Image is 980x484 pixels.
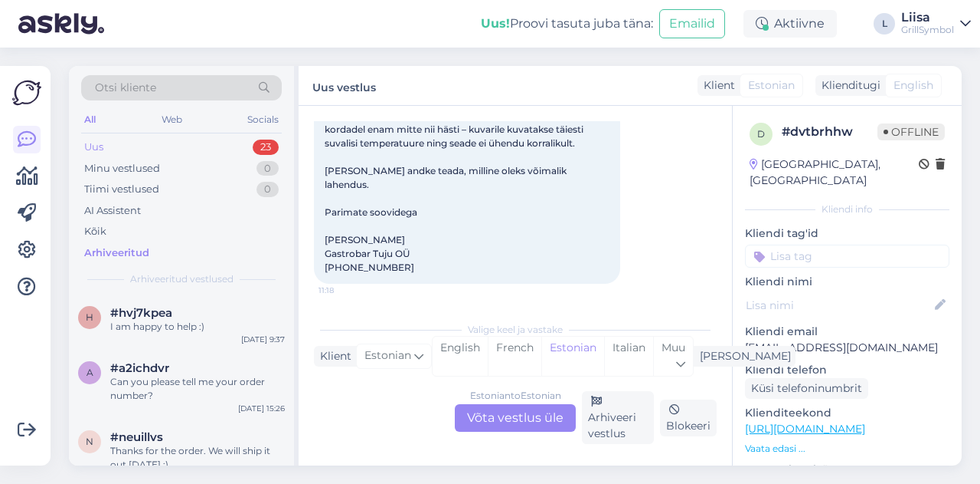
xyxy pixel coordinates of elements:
div: Can you please tell me your order number? [110,375,285,403]
span: h [86,311,93,323]
span: 11:18 [318,285,376,296]
div: [DATE] 9:37 [241,334,285,345]
div: Tiimi vestlused [84,182,159,197]
div: Proovi tasuta juba täna: [481,15,653,33]
label: Uus vestlus [312,75,376,96]
div: Liisa [901,12,954,24]
input: Lisa nimi [746,297,932,314]
p: Kliendi tag'id [745,226,949,242]
div: Socials [244,110,282,130]
button: Emailid [659,9,725,38]
div: Estonian to Estonian [470,389,561,403]
div: [GEOGRAPHIC_DATA], [GEOGRAPHIC_DATA] [750,156,919,189]
div: 0 [256,161,279,176]
p: [EMAIL_ADDRESS][DOMAIN_NAME] [745,340,949,356]
p: Vaata edasi ... [745,442,949,456]
div: All [81,110,99,130]
div: Estonian [541,337,604,376]
div: GrillSymbol [901,24,954,36]
div: Aktiivne [743,10,837,38]
span: Offline [877,123,945,140]
span: d [757,128,765,140]
span: Muu [661,341,685,354]
div: Klient [697,77,735,94]
div: 0 [256,182,279,197]
div: # dvtbrhhw [782,123,877,141]
span: #a2ichdvr [110,361,169,375]
p: Kliendi email [745,324,949,340]
span: Estonian [364,347,411,364]
p: Kliendi nimi [745,274,949,290]
div: Thanks for the order. We will ship it out [DATE] :) [110,444,285,472]
p: Operatsioonisüsteem [745,462,949,478]
span: English [893,77,933,94]
span: #hvj7kpea [110,306,172,320]
input: Lisa tag [745,245,949,268]
div: Klient [314,348,351,364]
div: [PERSON_NAME] [694,348,791,364]
span: a [87,367,93,378]
b: Uus! [481,16,510,31]
a: [URL][DOMAIN_NAME] [745,422,865,436]
div: I am happy to help :) [110,320,285,334]
span: Arhiveeritud vestlused [130,272,234,286]
div: Uus [84,140,103,155]
div: Web [158,110,185,130]
div: Küsi telefoninumbrit [745,378,868,399]
div: L [874,13,895,35]
a: LiisaGrillSymbol [901,12,971,36]
div: [DATE] 15:26 [238,403,285,414]
div: Kõik [84,224,106,239]
p: Kliendi telefon [745,362,949,378]
div: French [488,337,541,376]
span: Estonian [748,77,795,94]
div: English [433,337,488,376]
div: Klienditugi [815,77,880,94]
div: Valige keel ja vastake [314,323,717,337]
span: n [86,436,93,447]
p: Klienditeekond [745,405,949,421]
div: Võta vestlus üle [455,404,576,432]
div: Blokeeri [660,400,717,436]
div: Minu vestlused [84,161,160,176]
div: 23 [253,140,279,155]
img: Askly Logo [12,78,41,107]
div: Arhiveeritud [84,245,149,261]
span: #neuillvs [110,430,163,444]
div: Arhiveeri vestlus [582,391,654,444]
div: Italian [604,337,653,376]
div: Kliendi info [745,202,949,216]
div: AI Assistent [84,203,141,219]
span: Otsi kliente [95,80,156,96]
